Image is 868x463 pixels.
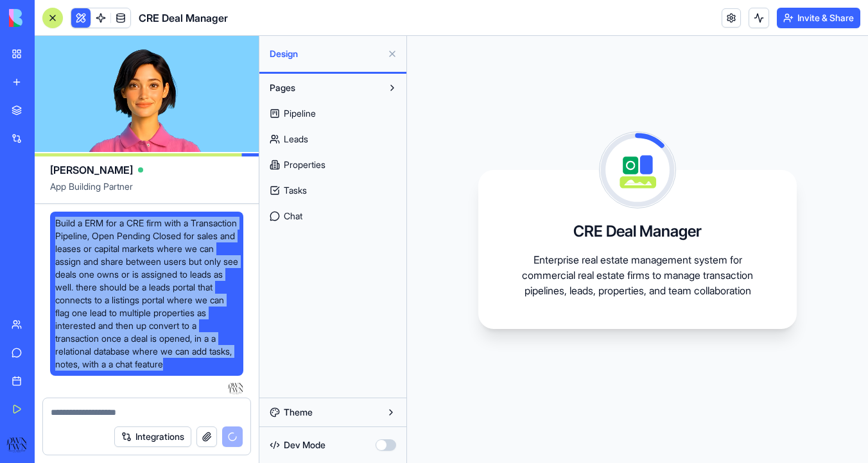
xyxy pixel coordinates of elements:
[263,206,403,226] a: Chat
[284,133,308,146] span: Leads
[777,8,860,28] button: Invite & Share
[50,180,243,203] span: App Building Partner
[50,162,133,178] span: [PERSON_NAME]
[263,103,403,124] a: Pipeline
[263,155,403,175] a: Properties
[284,184,307,197] span: Tasks
[270,81,295,94] span: Pages
[284,107,316,120] span: Pipeline
[263,402,403,423] button: Theme
[263,78,382,98] button: Pages
[263,129,403,149] a: Leads
[55,217,238,371] span: Build a ERM for a CRE firm with a Transaction Pipeline, Open Pending Closed for sales and leases ...
[284,210,302,223] span: Chat
[284,158,325,171] span: Properties
[6,435,27,455] img: ACg8ocLZlWwsaY0KeWuVx4Gx3F4YhVUnQnqK3hXZHGjLUyS3e9QNChpq=s96-c
[284,439,325,451] span: Dev Mode
[263,180,403,201] a: Tasks
[573,221,702,242] h3: CRE Deal Manager
[228,381,243,396] img: ACg8ocLZlWwsaY0KeWuVx4Gx3F4YhVUnQnqK3hXZHGjLUyS3e9QNChpq=s96-c
[270,47,382,60] span: Design
[9,9,89,27] img: logo
[139,10,228,26] span: CRE Deal Manager
[114,426,191,447] button: Integrations
[509,252,766,298] p: Enterprise real estate management system for commercial real estate firms to manage transaction p...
